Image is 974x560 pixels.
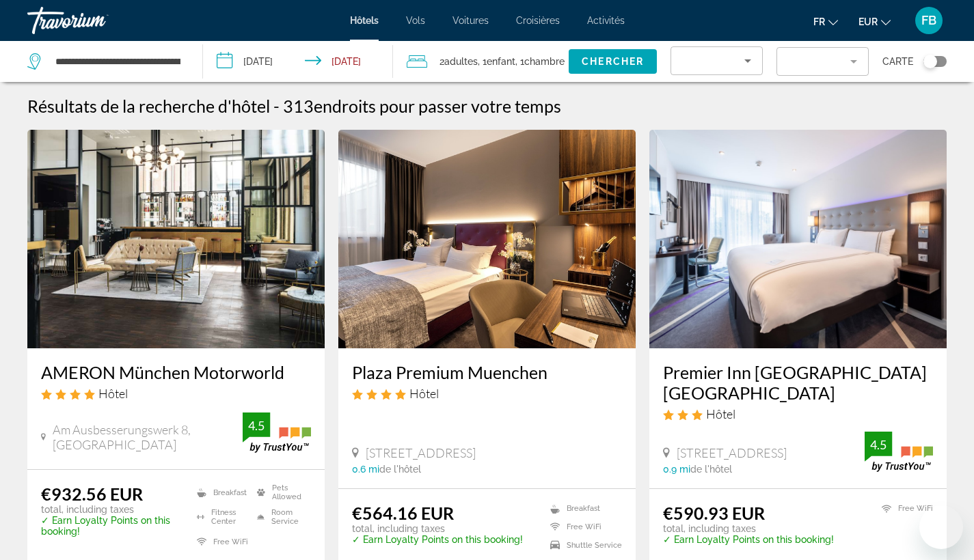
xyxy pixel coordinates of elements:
a: Premier Inn [GEOGRAPHIC_DATA] [GEOGRAPHIC_DATA] [663,362,933,403]
img: Hotel image [649,130,947,348]
span: Hôtel [706,406,735,421]
span: EUR [858,16,878,27]
span: fr [813,16,825,27]
a: Plaza Premium Muenchen [352,362,622,382]
p: ✓ Earn Loyalty Points on this booking! [41,515,180,537]
img: trustyou-badge.svg [865,432,933,472]
span: 2 [439,52,478,71]
span: 0.6 mi [352,464,379,475]
div: 4 star Hotel [352,386,622,401]
span: Carte [882,52,913,71]
span: endroits pour passer votre temps [314,96,561,116]
ins: €564.16 EUR [352,503,454,523]
span: Chercher [582,56,644,67]
button: User Menu [911,6,947,35]
span: [STREET_ADDRESS] [366,445,476,460]
button: Change currency [858,12,891,31]
button: Chercher [569,49,657,74]
button: Travelers: 2 adults, 1 child [393,41,569,82]
span: Chambre [524,56,565,67]
li: Free WiFi [543,521,622,533]
li: Pets Allowed [250,484,311,501]
div: 4.5 [865,436,892,453]
button: Filter [776,46,869,76]
a: Hôtels [350,15,379,26]
img: Hotel image [338,130,636,348]
a: Travorium [27,3,164,38]
img: Hotel image [27,130,325,348]
span: de l'hôtel [379,464,421,475]
li: Free WiFi [875,503,933,514]
span: 0.9 mi [663,464,690,475]
span: Hôtel [409,386,439,401]
li: Breakfast [190,484,251,501]
li: Breakfast [543,503,622,514]
div: 3 star Hotel [663,406,933,421]
li: Shuttle Service [543,540,622,551]
span: [STREET_ADDRESS] [677,445,787,460]
span: Adultes [444,56,478,67]
button: Check-in date: Apr 19, 2026 Check-out date: Apr 24, 2026 [203,41,392,82]
mat-select: Sort by [682,53,751,69]
a: AMERON München Motorworld [41,362,311,382]
button: Change language [813,12,838,31]
li: Free WiFi [190,533,251,550]
p: ✓ Earn Loyalty Points on this booking! [663,534,834,545]
span: - [273,96,280,116]
li: Fitness Center [190,508,251,526]
span: Am Ausbesserungswerk 8, [GEOGRAPHIC_DATA] [53,422,243,452]
span: FB [921,14,936,27]
span: , 1 [478,52,515,71]
span: Enfant [487,56,515,67]
span: , 1 [515,52,565,71]
p: total, including taxes [41,504,180,515]
iframe: Bouton de lancement de la fenêtre de messagerie [919,505,963,549]
p: ✓ Earn Loyalty Points on this booking! [352,534,523,545]
span: de l'hôtel [690,464,732,475]
a: Activités [587,15,625,26]
h1: Résultats de la recherche d'hôtel [27,96,270,116]
div: 4 star Hotel [41,386,311,401]
span: Hôtel [98,386,128,401]
a: Vols [406,15,425,26]
p: total, including taxes [352,523,523,534]
ins: €932.56 EUR [41,484,143,504]
div: 4.5 [243,417,270,434]
button: Toggle map [913,55,947,68]
h2: 313 [283,96,561,116]
p: total, including taxes [663,523,834,534]
li: Room Service [250,508,311,526]
ins: €590.93 EUR [663,503,765,523]
a: Voitures [452,15,489,26]
a: Croisières [516,15,560,26]
img: trustyou-badge.svg [243,412,311,453]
